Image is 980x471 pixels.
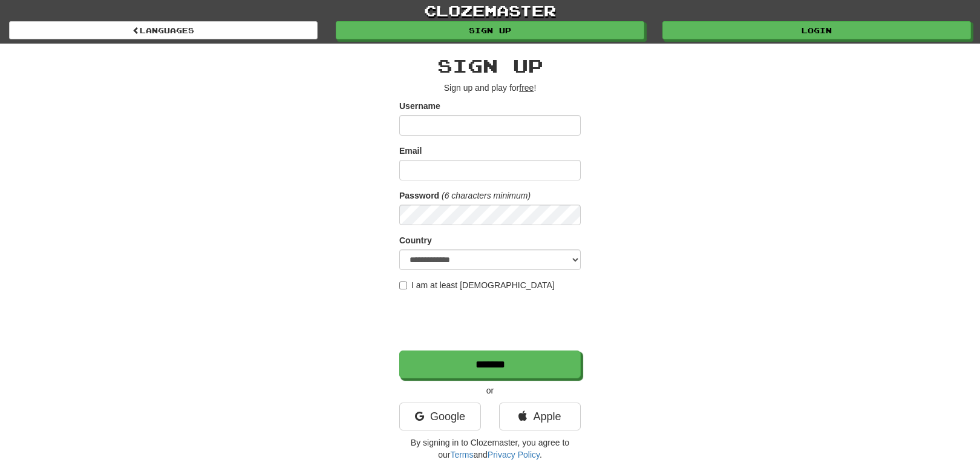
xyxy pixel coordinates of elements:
a: Google [399,403,481,430]
input: I am at least [DEMOGRAPHIC_DATA] [399,282,407,289]
p: or [399,384,581,397]
a: Login [662,21,971,39]
u: free [519,83,534,93]
label: Country [399,234,432,246]
a: Privacy Policy [488,450,540,459]
label: I am at least [DEMOGRAPHIC_DATA] [399,279,555,291]
a: Languages [9,21,318,39]
em: (6 characters minimum) [442,191,531,200]
label: Username [399,100,440,112]
a: Terms [450,450,473,459]
label: Password [399,189,439,202]
label: Email [399,145,422,157]
iframe: reCAPTCHA [399,297,583,344]
a: Apple [499,403,581,430]
h2: Sign up [399,56,581,76]
p: By signing in to Clozemaster, you agree to our and . [399,436,581,461]
p: Sign up and play for ! [399,82,581,94]
a: Sign up [336,21,644,39]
